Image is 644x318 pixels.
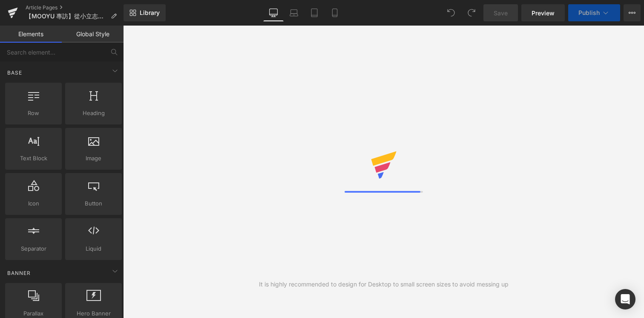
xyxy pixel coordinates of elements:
span: Library [140,9,160,17]
span: Image [68,154,119,163]
a: New Library [124,4,166,21]
a: Tablet [304,4,325,21]
span: Separator [8,244,59,253]
button: Publish [568,4,620,21]
a: Mobile [325,4,345,21]
span: Parallax [8,309,59,318]
a: Desktop [263,4,284,21]
span: Banner [6,269,32,277]
a: Global Style [62,26,124,43]
button: Redo [463,4,480,21]
span: Liquid [68,244,119,253]
div: Open Intercom Messenger [615,289,635,309]
span: Save [494,9,508,17]
span: Text Block [8,154,59,163]
span: Publish [578,9,600,16]
span: Preview [532,9,555,17]
span: Row [8,109,59,118]
a: Preview [521,4,565,21]
button: Undo [443,4,460,21]
a: Laptop [284,4,304,21]
span: Hero Banner [68,309,119,318]
span: Heading [68,109,119,118]
span: 【MOOYU 專訪】從小立志要擁有屬於自己的家｜[PERSON_NAME]：裝潢是「人生大事」，不要將就，要忠於自己的心！ [26,13,107,20]
span: Base [6,69,23,77]
button: More [624,4,641,21]
div: It is highly recommended to design for Desktop to small screen sizes to avoid messing up [259,280,509,289]
a: Article Pages [26,4,124,11]
span: Button [68,199,119,208]
span: Icon [8,199,59,208]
